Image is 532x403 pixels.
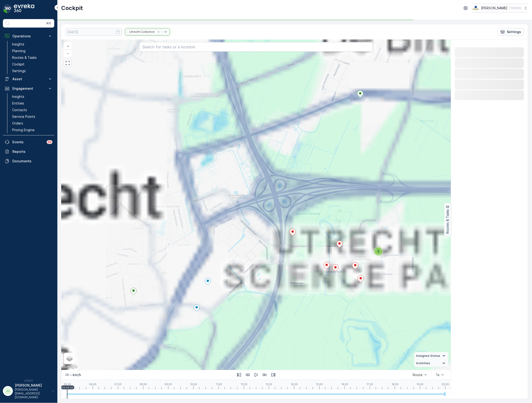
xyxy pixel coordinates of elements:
p: 09:00 [165,383,172,386]
p: [PERSON_NAME] [481,6,508,10]
div: JJ [4,387,12,395]
p: Cockpit [61,4,83,12]
p: Routes & Tasks [445,209,450,234]
p: 07:00 [114,383,121,386]
button: [PERSON_NAME](+02:00) [472,4,528,12]
a: Cockpit [10,61,54,68]
a: Service Points [10,113,54,120]
p: Routes & Tasks [12,55,37,60]
p: 16:00 [341,383,348,386]
a: Zoom Out [64,50,71,57]
input: Search for tasks or a location [139,42,373,52]
p: Pricing Engine [12,128,35,132]
p: 15:00 [316,383,323,386]
a: Insights [10,41,54,48]
input: dd/mm/yyyy [65,28,122,36]
p: Entities [12,101,24,106]
p: [PERSON_NAME] [15,383,50,388]
p: 99 [48,140,51,144]
p: 08:00 [140,383,147,386]
a: Reports [3,147,54,156]
p: 18:00 [391,383,398,386]
p: Cockpit [12,62,25,67]
span: Assignee Status [416,354,440,358]
p: Engagement [12,86,45,91]
summary: Assignee Status [414,352,448,360]
a: Insights [10,93,54,100]
span: 2 [378,249,379,253]
button: JJ[PERSON_NAME][PERSON_NAME][EMAIL_ADDRESS][DOMAIN_NAME] [3,383,54,399]
p: [PERSON_NAME][EMAIL_ADDRESS][DOMAIN_NAME] [15,388,50,399]
a: Routes & Tasks [10,54,54,61]
a: Contacts [10,107,54,113]
p: Settings [507,30,521,34]
span: + [67,44,69,48]
a: Planning [10,48,54,54]
div: 2 [374,247,383,256]
p: 13:00 [266,383,272,386]
button: Asset [3,74,54,84]
p: Planning [12,49,25,53]
a: Open this area in Google Maps (opens a new window) [63,364,78,370]
button: Settings [497,28,524,36]
p: 10:00 [190,383,197,386]
a: Zoom In [64,43,71,50]
a: Documents [3,156,54,166]
p: Orders [12,121,23,126]
p: 12:00 [241,383,247,386]
p: Insights [12,42,24,47]
p: -- km/h [70,373,81,377]
summary: Activities [414,360,448,367]
div: 1x [436,373,440,377]
p: Events [12,140,44,144]
img: logo [3,4,12,13]
p: ( +02:00 ) [510,6,522,10]
p: Documents [12,159,52,164]
p: Reports [12,149,52,154]
span: − [67,51,69,55]
button: Engagement [3,84,54,93]
p: Insights [12,94,24,99]
a: Events99 [3,137,54,147]
a: Orders [10,120,54,127]
p: Service Points [12,114,35,119]
a: Pricing Engine [10,127,54,133]
p: 05:00 [64,383,71,386]
p: 14:00 [291,383,298,386]
p: Contacts [12,108,27,112]
a: Layers [64,353,75,364]
p: 11:00 [216,383,222,386]
p: Operations [12,34,45,39]
p: 05:00:00 [62,386,73,389]
div: Route [413,373,423,377]
img: basis-logo_rgb2x.png [472,5,479,11]
p: 17:00 [366,383,373,386]
p: 06:00 [89,383,96,386]
span: Activities [416,361,430,365]
p: 19:00 [417,383,424,386]
p: ⌘B [46,21,51,25]
a: Entities [10,100,54,107]
span: v 1.52.0 [3,379,54,382]
img: logo_dark-DEwI_e13.png [14,4,34,13]
a: Settings [10,68,54,74]
p: Settings [12,69,26,73]
p: Asset [12,77,45,81]
img: Google [63,364,78,370]
button: Operations [3,31,54,41]
p: 20:00 [442,383,449,386]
